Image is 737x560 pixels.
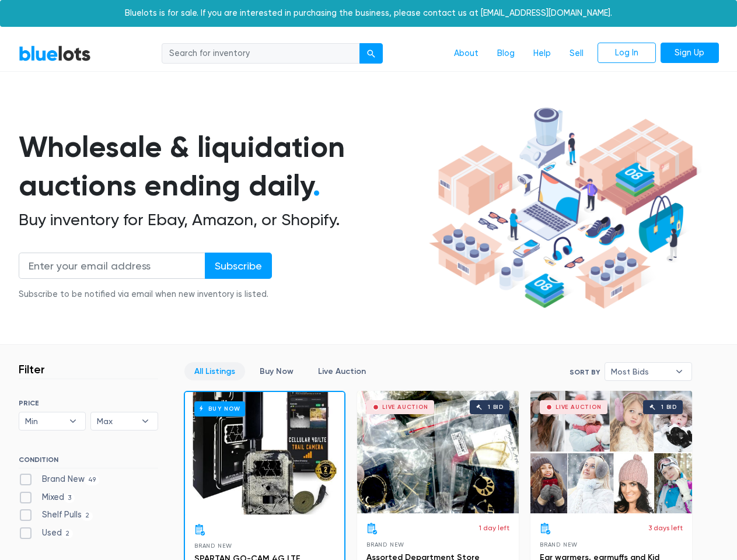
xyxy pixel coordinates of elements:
div: 1 bid [661,404,677,410]
a: All Listings [184,362,245,380]
input: Enter your email address [19,253,205,279]
div: Subscribe to be notified via email when new inventory is listed. [19,288,272,301]
label: Shelf Pulls [19,509,93,521]
label: Brand New [19,473,100,486]
img: hero-ee84e7d0318cb26816c560f6b4441b76977f77a177738b4e94f68c95b2b83dbb.png [425,102,701,314]
b: ▾ [61,412,85,430]
span: Most Bids [611,363,669,380]
a: Buy Now [185,392,344,514]
h2: Buy inventory for Ebay, Amazon, or Shopify. [19,210,425,230]
h3: Filter [19,362,45,376]
p: 1 day left [479,523,509,533]
input: Subscribe [205,253,272,279]
div: Live Auction [382,404,428,410]
a: Blog [488,43,524,65]
a: Log In [598,43,656,64]
label: Mixed [19,491,75,504]
h1: Wholesale & liquidation auctions ending daily [19,128,425,205]
a: Buy Now [250,362,303,380]
span: Brand New [194,542,232,549]
input: Search for inventory [162,43,360,64]
label: Sort By [570,367,600,377]
span: Max [97,412,135,430]
b: ▾ [133,412,158,430]
a: Help [524,43,560,65]
h6: Buy Now [194,401,245,416]
span: 49 [85,475,100,485]
span: Brand New [540,541,578,548]
a: Live Auction [308,362,376,380]
span: 2 [82,512,93,521]
label: Used [19,527,74,540]
a: Live Auction 1 bid [530,391,692,513]
a: Sign Up [661,43,719,64]
a: Sell [560,43,593,65]
span: . [313,168,320,203]
div: Live Auction [556,404,602,410]
a: Live Auction 1 bid [357,391,519,513]
a: About [445,43,488,65]
p: 3 days left [648,523,683,533]
span: Min [25,412,64,430]
span: 2 [62,529,74,538]
a: BlueLots [19,45,91,62]
span: 3 [64,494,75,503]
div: 1 bid [488,404,504,410]
h6: PRICE [19,399,158,407]
span: Brand New [366,541,404,548]
b: ▾ [667,363,691,380]
h6: CONDITION [19,456,158,468]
